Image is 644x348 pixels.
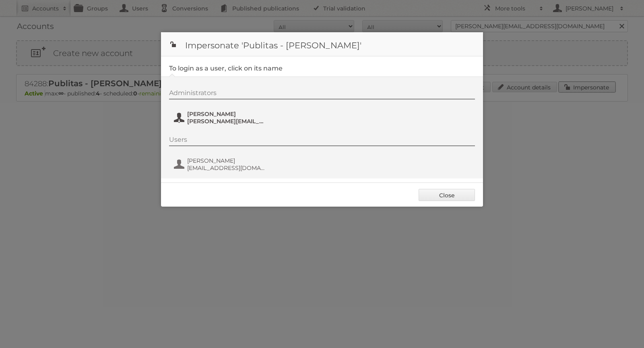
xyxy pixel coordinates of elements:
[169,136,475,146] div: Users
[187,110,265,118] span: [PERSON_NAME]
[161,32,483,56] h1: Impersonate 'Publitas - [PERSON_NAME]'
[169,64,283,72] legend: To login as a user, click on its name
[173,156,268,172] button: [PERSON_NAME] [EMAIL_ADDRESS][DOMAIN_NAME]
[187,118,265,125] span: [PERSON_NAME][EMAIL_ADDRESS][DOMAIN_NAME]
[173,110,268,126] button: [PERSON_NAME] [PERSON_NAME][EMAIL_ADDRESS][DOMAIN_NAME]
[187,164,265,172] span: [EMAIL_ADDRESS][DOMAIN_NAME]
[187,157,265,164] span: [PERSON_NAME]
[419,189,475,201] a: Close
[169,89,475,99] div: Administrators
